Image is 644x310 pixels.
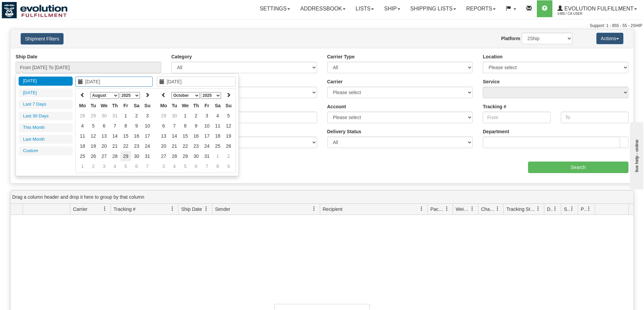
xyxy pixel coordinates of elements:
label: Platform [501,35,520,42]
th: We [180,101,191,111]
iframe: chat widget [628,120,643,189]
td: 6 [99,121,110,131]
a: Ship [379,0,405,17]
a: Weight filter column settings [467,203,478,215]
span: Sender [215,206,230,213]
td: 3 [142,111,153,121]
a: Shipping lists [405,0,461,17]
td: 5 [180,161,191,171]
td: 19 [88,141,99,151]
td: 4 [169,161,180,171]
td: 6 [131,161,142,171]
td: 12 [88,131,99,141]
td: 29 [158,111,169,121]
span: 1488 / CA User [557,10,608,17]
td: 22 [180,141,191,151]
td: 16 [191,131,201,141]
td: 7 [169,121,180,131]
td: 10 [142,121,153,131]
th: Sa [131,101,142,111]
td: 9 [131,121,142,131]
td: 29 [180,151,191,161]
td: 24 [142,141,153,151]
td: 27 [99,151,110,161]
td: 30 [131,151,142,161]
td: 21 [169,141,180,151]
td: 1 [180,111,191,121]
th: Mo [77,101,88,111]
td: 12 [223,121,234,131]
a: Lists [351,0,379,17]
th: Su [223,101,234,111]
a: Tracking # filter column settings [167,203,178,215]
td: 15 [120,131,131,141]
td: 29 [120,151,131,161]
span: Ship Date [181,206,202,213]
td: 17 [142,131,153,141]
td: 23 [131,141,142,151]
a: Delivery Status filter column settings [549,203,561,215]
td: 21 [110,141,120,151]
label: Carrier Type [327,53,355,60]
td: 7 [110,121,120,131]
td: 2 [223,151,234,161]
img: logo1488.jpg [2,2,68,19]
td: 23 [191,141,201,151]
td: 25 [77,151,88,161]
li: Last Month [19,135,73,144]
span: Charge [481,206,495,213]
a: Evolution Fulfillment 1488 / CA User [552,0,642,17]
td: 11 [77,131,88,141]
td: 3 [158,161,169,171]
a: Addressbook [295,0,351,17]
span: Carrier [73,206,88,213]
td: 18 [77,141,88,151]
a: Tracking Status filter column settings [532,203,544,215]
td: 4 [110,161,120,171]
td: 20 [99,141,110,151]
td: 1 [77,161,88,171]
a: Ship Date filter column settings [200,203,212,215]
span: Weight [456,206,470,213]
td: 13 [158,131,169,141]
a: Shipment Issues filter column settings [566,203,578,215]
td: 29 [88,111,99,121]
input: From [483,112,550,123]
a: Charge filter column settings [492,203,503,215]
td: 17 [201,131,212,141]
a: Settings [255,0,295,17]
td: 6 [158,121,169,131]
th: We [99,101,110,111]
label: Location [483,53,502,60]
div: live help - online [5,6,63,11]
td: 28 [77,111,88,121]
td: 26 [223,141,234,151]
label: Delivery Status [327,128,361,135]
div: Support: 1 - 855 - 55 - 2SHIP [2,23,642,29]
td: 13 [99,131,110,141]
td: 3 [99,161,110,171]
td: 31 [142,151,153,161]
button: Shipment Filters [21,33,64,45]
td: 5 [223,111,234,121]
span: Delivery Status [547,206,553,213]
td: 18 [212,131,223,141]
td: 2 [88,161,99,171]
th: Th [110,101,120,111]
td: 7 [201,161,212,171]
a: Recipient filter column settings [416,203,427,215]
td: 24 [201,141,212,151]
td: 5 [120,161,131,171]
label: Account [327,103,346,110]
a: Pickup Status filter column settings [583,203,595,215]
th: Tu [169,101,180,111]
td: 1 [120,111,131,121]
td: 4 [77,121,88,131]
td: 30 [99,111,110,121]
span: Pickup Status [581,206,587,213]
th: Tu [88,101,99,111]
td: 22 [120,141,131,151]
td: 1 [212,151,223,161]
td: 16 [131,131,142,141]
th: Fr [201,101,212,111]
